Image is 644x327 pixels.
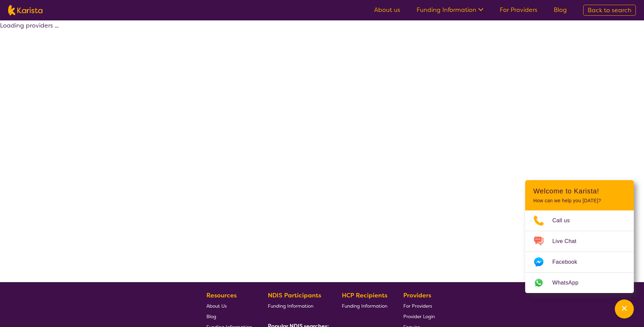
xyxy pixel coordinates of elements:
[342,303,387,309] span: Funding Information
[403,291,431,299] b: Providers
[417,6,483,14] a: Funding Information
[533,187,626,195] h2: Welcome to Karista!
[533,198,626,204] p: How can we help you [DATE]?
[268,300,326,311] a: Funding Information
[588,6,631,14] span: Back to search
[525,210,634,293] ul: Choose channel
[525,180,634,293] div: Channel Menu
[206,313,216,320] span: Blog
[374,6,400,14] a: About us
[525,273,634,293] a: Web link opens in a new tab.
[552,236,585,246] span: Live Chat
[206,303,227,309] span: About Us
[403,313,435,320] span: Provider Login
[552,278,587,288] span: WhatsApp
[403,303,432,309] span: For Providers
[552,216,578,226] span: Call us
[403,300,435,311] a: For Providers
[583,5,636,16] a: Back to search
[268,291,321,299] b: NDIS Participants
[206,311,252,322] a: Blog
[268,303,313,309] span: Funding Information
[403,311,435,322] a: Provider Login
[342,291,387,299] b: HCP Recipients
[206,300,252,311] a: About Us
[500,6,537,14] a: For Providers
[554,6,567,14] a: Blog
[8,5,42,15] img: Karista logo
[552,257,585,267] span: Facebook
[615,299,634,319] button: Channel Menu
[206,291,237,299] b: Resources
[342,300,387,311] a: Funding Information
